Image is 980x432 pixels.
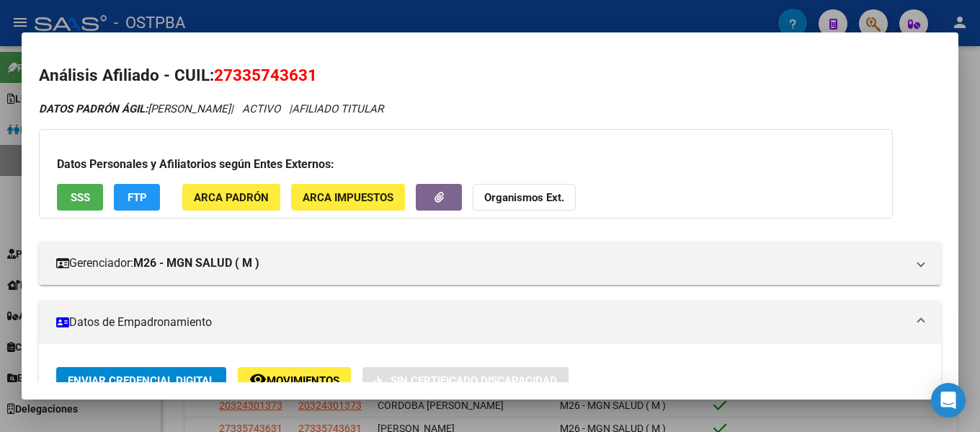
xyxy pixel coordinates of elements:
button: Sin Certificado Discapacidad [362,367,569,394]
mat-expansion-panel-header: Datos de Empadronamiento [39,301,941,344]
span: Enviar Credencial Digital [68,374,215,387]
span: Sin Certificado Discapacidad [391,374,557,387]
mat-panel-title: Gerenciador: [56,255,906,272]
mat-expansion-panel-header: Gerenciador:M26 - MGN SALUD ( M ) [39,242,941,285]
span: ARCA Impuestos [303,191,393,204]
mat-icon: remove_red_eye [249,371,267,388]
button: ARCA Impuestos [291,184,405,211]
span: AFILIADO TITULAR [292,102,383,115]
button: SSS [57,184,103,211]
button: Organismos Ext. [473,184,576,211]
span: 27335743631 [214,66,317,84]
mat-panel-title: Datos de Empadronamiento [56,314,906,331]
button: ARCA Padrón [182,184,280,211]
span: [PERSON_NAME] [39,102,231,115]
button: FTP [114,184,160,211]
div: Open Intercom Messenger [931,383,966,418]
span: ARCA Padrón [194,191,269,204]
span: FTP [128,191,147,204]
span: Movimientos [267,374,339,387]
span: SSS [71,191,90,204]
strong: Organismos Ext. [484,191,564,204]
i: | ACTIVO | [39,102,383,115]
h3: Datos Personales y Afiliatorios según Entes Externos: [57,156,875,173]
h2: Análisis Afiliado - CUIL: [39,63,941,88]
strong: DATOS PADRÓN ÁGIL: [39,102,148,115]
button: Enviar Credencial Digital [56,367,226,394]
button: Movimientos [238,367,351,394]
strong: M26 - MGN SALUD ( M ) [133,255,259,272]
